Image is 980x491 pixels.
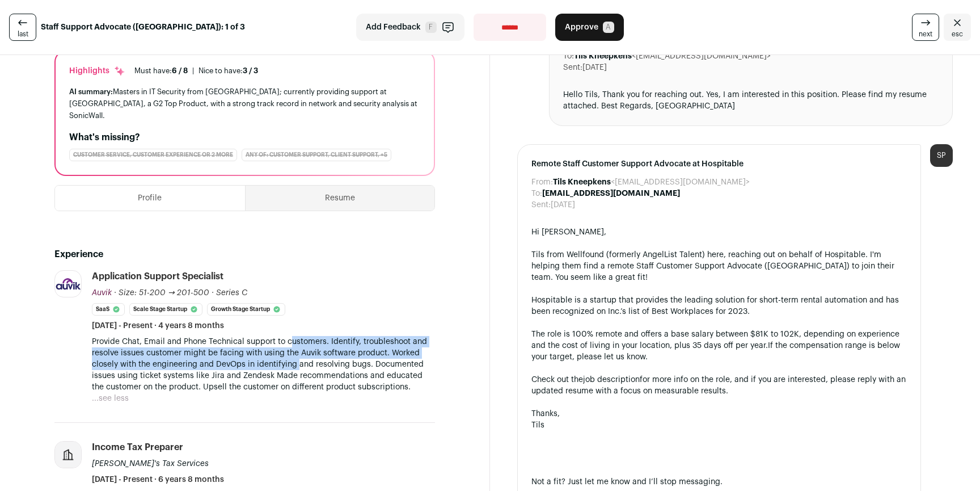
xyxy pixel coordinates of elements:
[531,158,907,170] span: Remote Staff Customer Support Advocate at Hospitable
[54,247,435,261] h2: Experience
[92,474,224,485] span: [DATE] - Present · 6 years 8 months
[134,66,188,75] div: Must have:
[919,30,932,39] span: next
[55,278,81,290] img: 8c340da81968b6912796ac6edbc158ae4d345725fdc735414c0da190d202fc2e.png
[952,30,963,39] span: esc
[92,393,129,404] button: ...see less
[92,441,183,454] div: Income Tax Preparer
[9,14,36,41] a: last
[603,22,614,33] span: A
[531,374,907,397] div: Check out the for more info on the role, and if you are interested, please reply with an updated ...
[92,336,435,393] p: Provide Chat, Email and Phone Technical support to customers. Identify, troubleshoot and resolve ...
[92,289,112,297] span: Auvik
[356,14,464,41] button: Add Feedback F
[531,295,907,317] div: Hospitable is a startup that provides the leading solution for short-term rental automation and h...
[944,14,971,41] a: Close
[563,51,574,62] dt: To:
[531,249,907,283] div: Tils from Wellfound (formerly AngelList Talent) here, reaching out on behalf of Hospitable. I'm h...
[41,22,245,33] strong: Staff Support Advocate ([GEOGRAPHIC_DATA]): 1 of 3
[69,131,420,144] h2: What's missing?
[198,66,258,75] div: Nice to have:
[582,62,607,73] dd: [DATE]
[92,303,125,316] li: SaaS
[134,66,258,75] ul: |
[912,14,939,41] a: next
[92,460,209,468] span: [PERSON_NAME]'s Tax Services
[930,144,953,167] div: SP
[18,30,28,39] span: last
[69,149,237,161] div: Customer Service, Customer Experience or 2 more
[531,419,907,431] div: Tils
[542,190,680,198] b: [EMAIL_ADDRESS][DOMAIN_NAME]
[207,303,285,316] li: Growth Stage Startup
[92,270,223,283] div: Application Support Specialist
[531,476,907,488] div: Not a fit? Just let me know and I’ll stop messaging.
[69,86,420,121] div: Masters in IT Security from [GEOGRAPHIC_DATA]; currently providing support at [GEOGRAPHIC_DATA], ...
[243,67,258,74] span: 3 / 3
[531,188,542,199] dt: To:
[366,22,421,33] span: Add Feedback
[531,408,907,419] div: Thanks,
[563,62,582,73] dt: Sent:
[553,177,750,188] dd: <[EMAIL_ADDRESS][DOMAIN_NAME]>
[583,376,640,384] a: job description
[531,226,907,238] div: Hi [PERSON_NAME],
[172,67,188,74] span: 6 / 8
[69,65,125,77] div: Highlights
[92,320,224,331] span: [DATE] - Present · 4 years 8 months
[551,199,575,211] dd: [DATE]
[574,51,771,62] dd: <[EMAIL_ADDRESS][DOMAIN_NAME]>
[55,442,81,468] img: company-logo-placeholder-414d4e2ec0e2ddebbe968bf319fdfe5acfe0c9b87f798d344e800bc9a89632a0.png
[212,287,214,299] span: ·
[531,177,553,188] dt: From:
[425,22,437,33] span: F
[565,22,598,33] span: Approve
[216,289,247,297] span: Series C
[129,303,202,316] li: Scale Stage Startup
[531,329,907,363] div: The role is 100% remote and offers a base salary between $81K to 102K, depending on experience an...
[55,186,245,211] button: Profile
[114,289,209,297] span: · Size: 51-200 → 201-500
[69,88,113,95] span: AI summary:
[553,178,611,186] b: Tils Kneepkens
[563,89,939,112] div: Hello Tils, Thank you for reaching out. Yes, I am interested in this position. Please find my res...
[246,186,435,211] button: Resume
[574,52,632,60] b: Tils Kneepkens
[555,14,624,41] button: Approve A
[242,149,391,161] div: Any of: customer support, client support, +5
[531,199,551,211] dt: Sent:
